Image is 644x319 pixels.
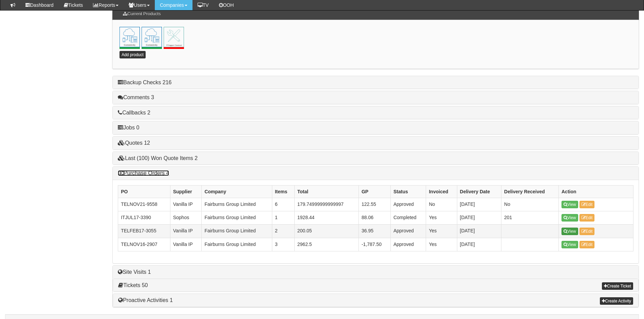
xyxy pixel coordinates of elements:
td: Vanilla IP [170,238,202,251]
a: View [562,241,578,248]
th: Supplier [170,185,202,198]
td: 1928.44 [294,211,358,225]
a: commUNITY<br> No from date <br> No to date [119,27,140,47]
td: -1,787.50 [358,238,390,251]
td: Completed [390,211,426,225]
td: [DATE] [457,211,501,225]
a: Backup Checks 216 [118,79,171,85]
td: Approved [390,238,426,251]
a: Edit [579,201,595,208]
th: Delivery Date [457,185,501,198]
td: Vanilla IP [170,198,202,211]
th: Total [294,185,358,198]
td: Vanilla IP [170,225,202,238]
td: 36.95 [358,225,390,238]
th: Status [390,185,426,198]
td: 6 [272,198,294,211]
td: 88.06 [358,211,390,225]
td: 2 [272,225,294,238]
a: Comments 3 [118,94,154,100]
th: Invoiced [426,185,457,198]
th: Company [202,185,272,198]
td: Yes [426,225,457,238]
a: Site Visits 1 [118,269,151,275]
td: [DATE] [457,238,501,251]
a: Proactive Activities 1 [118,297,173,303]
td: [DATE] [457,225,501,238]
td: 122.55 [358,198,390,211]
a: Create Activity [600,297,633,305]
a: Create Ticket [602,282,633,290]
td: TELNOV21-9558 [118,198,170,211]
a: Quotes 12 [118,140,150,146]
img: community.png [142,27,162,47]
h3: Current Products [119,8,164,20]
td: TELNOV16-2907 [118,238,170,251]
a: IT Support Contract<br> No from date <br> 1st Jun 2018 [164,27,184,47]
th: GP [358,185,390,198]
td: Fairburns Group Limited [202,238,272,251]
td: [DATE] [457,198,501,211]
th: Action [558,185,633,198]
td: Approved [390,225,426,238]
th: Delivery Received [501,185,559,198]
a: Edit [579,228,595,235]
td: No [426,198,457,211]
td: TELFEB17-3055 [118,225,170,238]
td: Fairburns Group Limited [202,198,272,211]
td: 179.74999999999997 [294,198,358,211]
img: it-support-contract.png [164,27,184,47]
a: View [562,214,578,221]
td: 3 [272,238,294,251]
td: ITJUL17-3390 [118,211,170,225]
a: Jobs 0 [118,125,139,130]
td: Fairburns Group Limited [202,211,272,225]
td: 2962.5 [294,238,358,251]
td: 1 [272,211,294,225]
td: Approved [390,198,426,211]
a: Edit [579,214,595,221]
a: Add product [119,51,146,58]
td: 201 [501,211,559,225]
td: 200.05 [294,225,358,238]
a: Callbacks 2 [118,110,150,116]
a: Last (100) Won Quote Items 2 [118,155,198,161]
a: View [562,201,578,208]
td: Yes [426,211,457,225]
th: PO [118,185,170,198]
a: Office 365 (02)<br> 29th Mar 2017 <br> 29th Mar 2019 [142,27,162,47]
a: View [562,228,578,235]
a: Tickets 50 [118,282,148,288]
a: Purchase Orders 4 [118,170,169,176]
td: Sophos [170,211,202,225]
td: Fairburns Group Limited [202,225,272,238]
img: community.png [119,27,140,47]
td: No [501,198,559,211]
a: Edit [579,241,595,248]
td: Yes [426,238,457,251]
th: Items [272,185,294,198]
